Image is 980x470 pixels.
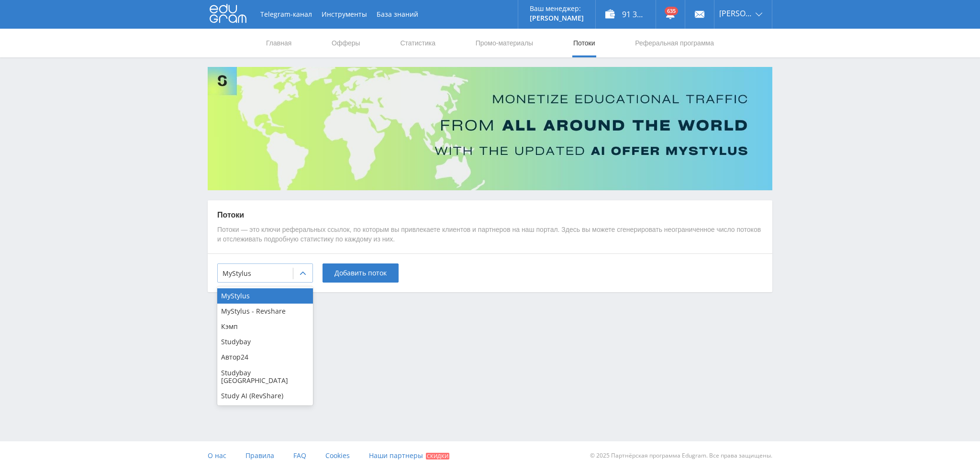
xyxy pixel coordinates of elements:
a: Реферальная программа [634,29,715,57]
a: Главная [265,29,292,57]
div: Studybay [217,334,313,350]
a: Статистика [399,29,436,57]
a: О нас [208,441,226,470]
p: Потоки — это ключи реферальных ссылок, по которым вы привлекаете клиентов и партнеров на наш порт... [217,225,763,244]
a: Правила [245,441,274,470]
a: Потоки [572,29,596,57]
div: © 2025 Партнёрская программа Edugram. Все права защищены. [495,441,772,470]
a: Cookies [325,441,350,470]
div: MyStylus - Revshare [217,304,313,319]
p: [PERSON_NAME] [530,14,584,22]
p: Ваш менеджер: [530,5,584,12]
a: Наши партнеры Скидки [369,441,449,470]
div: Studybay [GEOGRAPHIC_DATA] [217,365,313,388]
div: Study AI (RevShare) [217,388,313,404]
div: Автор24 [217,350,313,365]
div: MyStylus [217,288,313,304]
span: Добавить поток [334,269,387,277]
span: Правила [245,451,274,460]
a: FAQ [293,441,306,470]
span: FAQ [293,451,306,460]
span: О нас [208,451,226,460]
a: Промо-материалы [475,29,534,57]
button: Добавить поток [323,263,399,283]
span: [PERSON_NAME] [719,10,753,17]
img: Banner [208,67,772,190]
a: Офферы [331,29,361,57]
span: Cookies [325,451,350,460]
span: Скидки [426,453,449,459]
span: Наши партнеры [369,451,423,460]
p: Потоки [217,210,763,220]
div: Кэмп [217,319,313,334]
